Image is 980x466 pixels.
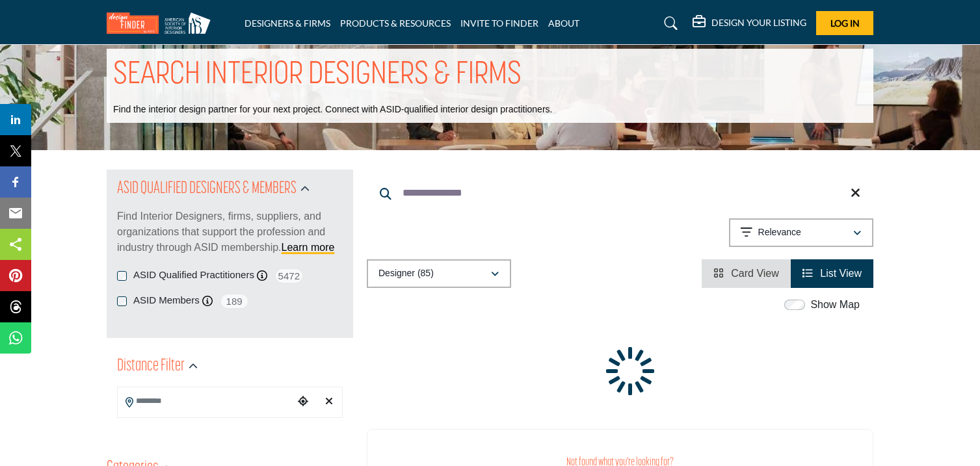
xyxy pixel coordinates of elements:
h5: DESIGN YOUR LISTING [711,17,806,29]
button: Designer (85) [367,259,511,288]
li: Card View [702,259,791,288]
button: Relevance [729,218,873,247]
a: Search [652,13,686,34]
a: Learn more [282,242,335,253]
p: Find the interior design partner for your next project. Connect with ASID-qualified interior desi... [113,103,552,116]
li: List View [791,259,873,288]
label: Show Map [810,297,860,313]
button: Log In [816,11,873,35]
a: View Card [713,268,779,279]
input: Search Keyword [367,177,873,209]
input: ASID Qualified Practitioners checkbox [117,271,127,281]
span: 189 [220,293,249,309]
h1: SEARCH INTERIOR DESIGNERS & FIRMS [113,55,522,96]
p: Find Interior Designers, firms, suppliers, and organizations that support the profession and indu... [117,209,343,255]
h2: ASID QUALIFIED DESIGNERS & MEMBERS [117,177,297,201]
div: Choose your current location [293,388,313,416]
input: Search Location [118,389,293,414]
a: View List [802,268,862,279]
span: List View [820,268,862,279]
span: Card View [731,268,779,279]
div: Clear search location [319,388,339,416]
a: INVITE TO FINDER [460,18,538,29]
p: Relevance [758,226,801,239]
img: Site Logo [107,12,217,34]
a: DESIGNERS & FIRMS [245,18,330,29]
a: ABOUT [548,18,579,29]
input: ASID Members checkbox [117,296,127,306]
a: PRODUCTS & RESOURCES [340,18,451,29]
label: ASID Qualified Practitioners [133,268,254,283]
div: DESIGN YOUR LISTING [693,16,806,31]
p: Designer (85) [378,267,434,280]
span: 5472 [274,268,304,284]
label: ASID Members [133,293,200,308]
span: Log In [830,18,860,29]
h2: Distance Filter [117,355,185,378]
